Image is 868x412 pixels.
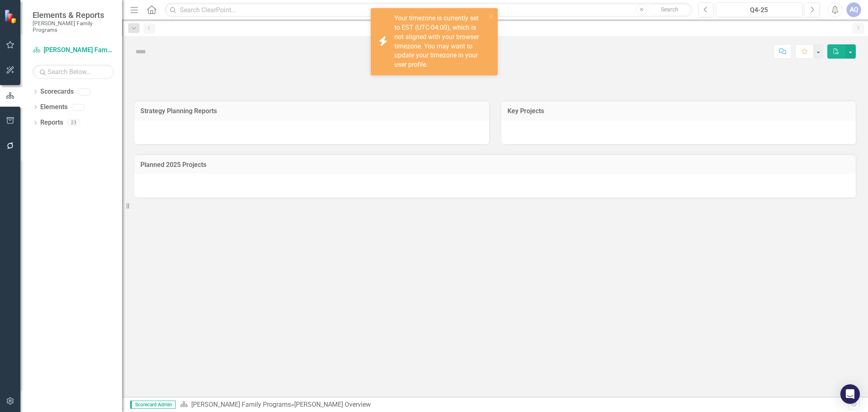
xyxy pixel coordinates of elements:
[134,45,147,58] img: Not Defined
[394,14,486,70] div: Your timezone is currently set to EST (UTC-04:00), which is not aligned with your browser timezon...
[840,384,860,404] div: Open Intercom Messenger
[507,107,850,115] h3: Key Projects
[489,11,494,21] button: close
[649,4,690,15] button: Search
[130,401,176,409] span: Scorecard Admin
[180,400,848,410] div: »
[294,401,371,408] div: [PERSON_NAME] Overview
[33,65,114,79] input: Search Below...
[191,401,291,408] a: [PERSON_NAME] Family Programs
[140,107,483,115] h3: Strategy Planning Reports
[846,2,861,17] button: AQ
[140,161,850,169] h3: Planned 2025 Projects
[4,9,18,24] img: ClearPoint Strategy
[719,5,800,15] div: Q4-25
[661,6,678,13] span: Search
[40,103,68,112] a: Elements
[33,20,114,33] small: [PERSON_NAME] Family Programs
[165,3,692,17] input: Search ClearPoint...
[33,46,114,55] a: [PERSON_NAME] Family Programs
[40,87,74,96] a: Scorecards
[67,119,80,126] div: 23
[33,10,114,20] span: Elements & Reports
[40,118,63,127] a: Reports
[716,2,802,17] button: Q4-25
